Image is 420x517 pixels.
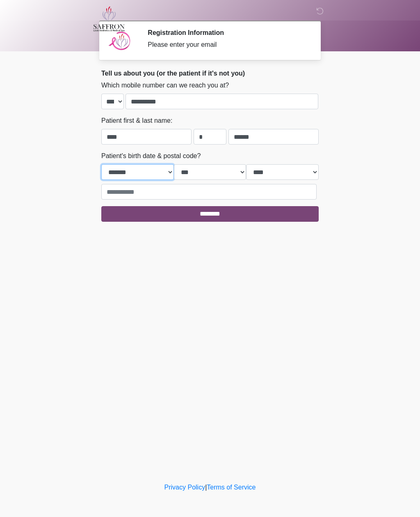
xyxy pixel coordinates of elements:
[101,116,172,126] label: Patient first & last name:
[101,151,201,161] label: Patient's birth date & postal code?
[207,484,256,491] a: Terms of Service
[101,80,229,90] label: Which mobile number can we reach you at?
[148,40,306,50] div: Please enter your email
[107,29,132,53] img: Agent Avatar
[164,484,205,491] a: Privacy Policy
[101,69,319,77] h2: Tell us about you (or the patient if it's not you)
[205,484,207,491] a: |
[93,6,125,32] img: Saffron Laser Aesthetics and Medical Spa Logo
